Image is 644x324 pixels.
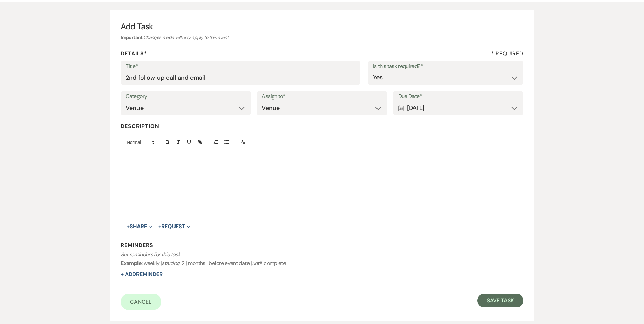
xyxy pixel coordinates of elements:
[398,102,518,115] div: [DATE]
[491,50,523,57] h4: * Required
[126,61,355,71] label: Title*
[121,251,181,258] i: Set reminders for this task.
[121,122,523,131] label: Description
[121,34,142,40] b: Important
[158,224,161,229] span: +
[162,259,179,267] i: starting
[121,259,142,267] b: Example
[121,294,161,310] a: Cancel
[121,50,147,57] b: Details*
[121,21,523,32] h3: Add Task
[252,259,262,267] i: until
[127,224,152,229] button: Share
[143,34,229,40] i: Changes made will only apply to this event.
[121,272,163,277] button: + AddReminder
[121,241,523,249] h3: Reminders
[398,92,518,102] label: Due Date*
[477,294,523,307] button: Save Task
[262,92,382,102] label: Assign to*
[126,92,246,102] label: Category
[121,34,523,41] h6: :
[158,224,190,229] button: Request
[373,61,518,71] label: Is this task required?*
[127,224,130,229] span: +
[121,250,523,268] p: : weekly | | 2 | months | before event date | | complete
